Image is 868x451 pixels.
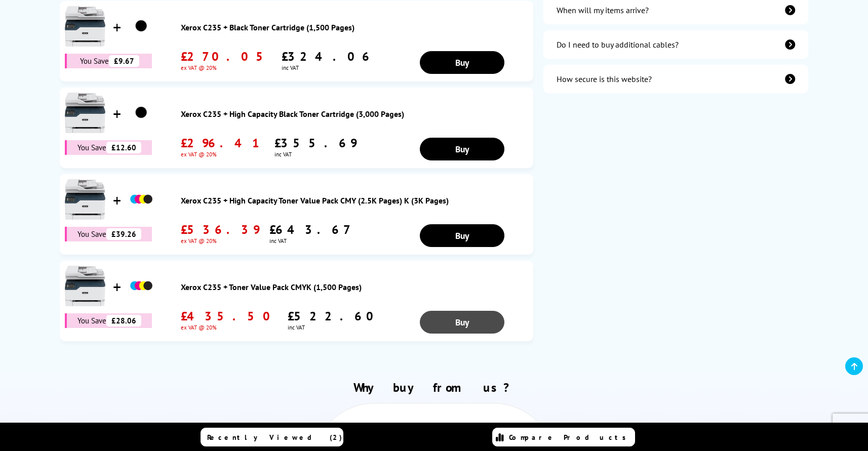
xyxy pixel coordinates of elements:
span: £270.05 [181,49,271,64]
img: Xerox C235 + High Capacity Toner Value Pack CMY (2.5K Pages) K (3K Pages) [129,187,154,212]
h2: Why buy from us? [55,380,813,395]
div: Do I need to buy additional cables? [557,39,679,50]
div: How secure is this website? [557,74,652,84]
span: £28.06 [106,315,141,326]
a: Recently Viewed (2) [201,428,343,446]
a: Xerox C235 + Toner Value Pack CMYK (1,500 Pages) [181,282,528,292]
a: secure-website [543,65,808,93]
a: Buy [420,138,505,160]
div: You Save [65,313,152,328]
span: £39.26 [106,228,141,240]
span: inc VAT [269,237,353,244]
span: Compare Products [509,433,632,442]
a: Compare Products [492,428,635,446]
a: Xerox C235 + High Capacity Black Toner Cartridge (3,000 Pages) [181,109,528,119]
a: Buy [420,311,505,334]
span: £355.69 [274,135,357,151]
span: £324.06 [282,49,374,64]
img: Xerox C235 + Toner Value Pack CMYK (1,500 Pages) [129,273,154,299]
span: inc VAT [288,324,381,331]
span: ex VAT @ 20% [181,237,259,244]
div: You Save [65,140,152,155]
img: Xerox C235 + Toner Value Pack CMYK (1,500 Pages) [65,266,105,306]
span: inc VAT [282,64,374,71]
a: Buy [420,224,505,247]
img: Xerox C235 + High Capacity Toner Value Pack CMY (2.5K Pages) K (3K Pages) [65,179,105,220]
span: ex VAT @ 20% [181,151,264,158]
a: Xerox C235 + High Capacity Toner Value Pack CMY (2.5K Pages) K (3K Pages) [181,195,528,206]
span: £9.67 [109,55,139,67]
div: You Save [65,54,152,68]
span: ex VAT @ 20% [181,324,278,331]
img: Xerox C235 + High Capacity Black Toner Cartridge (3,000 Pages) [65,93,105,133]
img: Xerox C235 + High Capacity Black Toner Cartridge (3,000 Pages) [129,100,154,126]
div: When will my items arrive? [557,5,649,15]
a: Xerox C235 + Black Toner Cartridge (1,500 Pages) [181,22,528,32]
span: £435.50 [181,308,278,324]
a: Buy [420,51,505,74]
span: £536.39 [181,222,259,237]
span: £296.41 [181,135,264,151]
span: ex VAT @ 20% [181,64,271,71]
span: £522.60 [288,308,381,324]
span: £643.67 [269,222,353,237]
div: You Save [65,227,152,241]
span: inc VAT [274,151,357,158]
span: £12.60 [106,142,141,153]
img: Xerox C235 + Black Toner Cartridge (1,500 Pages) [65,6,105,47]
span: Recently Viewed (2) [207,433,342,442]
img: Xerox C235 + Black Toner Cartridge (1,500 Pages) [129,14,154,39]
a: additional-cables [543,30,808,59]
